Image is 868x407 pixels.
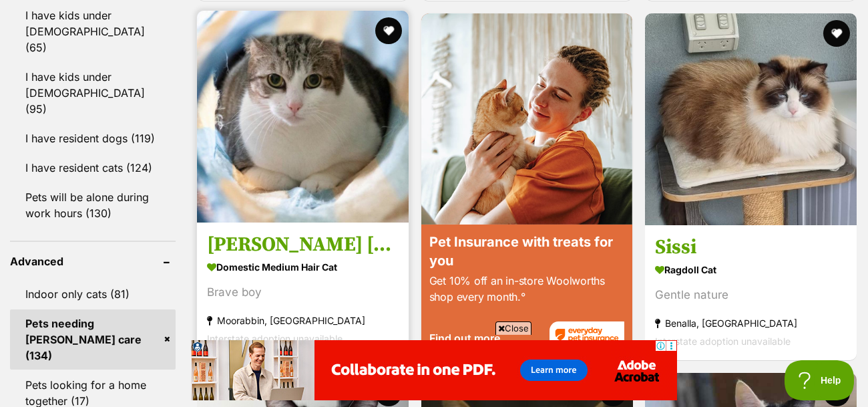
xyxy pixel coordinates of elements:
button: favourite [375,17,402,44]
img: Sissi - Ragdoll Cat [645,13,857,225]
a: I have resident dogs (119) [10,124,176,152]
strong: Moorabbin, [GEOGRAPHIC_DATA] [207,311,399,329]
img: Bowie Jagger - Domestic Medium Hair Cat [197,11,409,223]
button: favourite [823,20,850,47]
a: Indoor only cats (81) [10,280,176,308]
strong: Domestic Medium Hair Cat [207,257,399,277]
a: I have kids under [DEMOGRAPHIC_DATA] (65) [10,1,176,61]
iframe: Help Scout Beacon - Open [785,360,855,400]
span: Close [495,321,531,335]
span: Interstate adoption unavailable [207,333,343,344]
img: consumer-privacy-logo.png [1,1,12,12]
a: Sissi Ragdoll Cat Gentle nature Benalla, [GEOGRAPHIC_DATA] Interstate adoption unavailable [645,225,857,360]
span: Interstate adoption unavailable [655,335,791,347]
a: Pets will be alone during work hours (130) [10,183,176,227]
a: I have resident cats (124) [10,154,176,182]
header: Advanced [10,255,176,267]
div: Brave boy [207,283,399,301]
strong: Ragdoll Cat [655,260,847,279]
a: I have kids under [DEMOGRAPHIC_DATA] (95) [10,63,176,123]
div: Gentle nature [655,286,847,304]
h3: Sissi [655,235,847,260]
a: Pets needing [PERSON_NAME] care (134) [10,309,176,370]
a: [PERSON_NAME] [PERSON_NAME] Domestic Medium Hair Cat Brave boy Moorabbin, [GEOGRAPHIC_DATA] Inter... [197,222,409,358]
iframe: Advertisement [191,340,677,400]
button: favourite [823,380,850,406]
strong: Benalla, [GEOGRAPHIC_DATA] [655,314,847,332]
h3: [PERSON_NAME] [PERSON_NAME] [207,232,399,257]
